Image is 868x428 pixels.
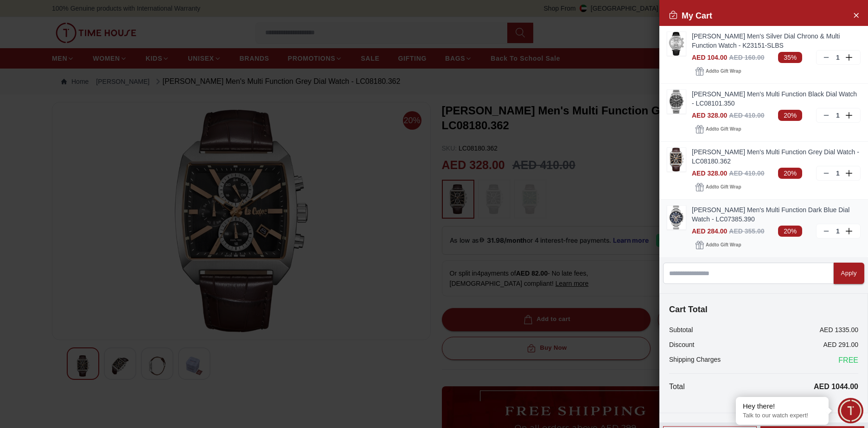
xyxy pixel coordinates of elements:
p: 1 [834,53,842,62]
span: AED 328.00 [692,170,727,177]
p: Discount [669,340,694,349]
img: ... [667,148,686,171]
button: Apply [834,263,864,284]
h2: My Cart [669,9,712,22]
span: AED 410.00 [729,112,764,119]
a: [PERSON_NAME] Men's Multi Function Grey Dial Watch - LC08180.362 [692,147,861,166]
p: 1 [834,111,842,120]
button: Addto Gift Wrap [692,123,745,136]
div: Chat Widget [838,398,863,423]
p: 1 [834,169,842,178]
span: 20% [778,110,802,121]
span: 20% [778,168,802,179]
p: AED 1335.00 [820,325,858,334]
button: Addto Gift Wrap [692,65,745,78]
button: Close Account [849,7,863,22]
img: ... [667,32,686,56]
span: AED 104.00 [692,54,727,61]
span: AED 410.00 [729,170,764,177]
a: [PERSON_NAME] Men's Multi Function Black Dial Watch - LC08101.350 [692,89,861,108]
span: AED 355.00 [729,227,764,235]
div: Apply [841,268,857,279]
a: [PERSON_NAME] Men's Silver Dial Chrono & Multi Function Watch - K23151-SLBS [692,31,861,50]
span: Add to Gift Wrap [706,125,741,134]
p: 1 [834,227,842,236]
span: AED 284.00 [692,227,727,235]
p: Subtotal [669,325,693,334]
p: AED 291.00 [823,340,859,349]
span: AED 160.00 [729,54,764,61]
div: Hey there! [743,402,822,411]
span: AED 328.00 [692,112,727,119]
img: ... [667,90,686,113]
button: Addto Gift Wrap [692,181,745,194]
img: ... [667,206,686,229]
a: [PERSON_NAME] Men's Multi Function Dark Blue Dial Watch - LC07385.390 [692,205,861,224]
button: Addto Gift Wrap [692,239,745,252]
span: Add to Gift Wrap [706,183,741,192]
span: Add to Gift Wrap [706,240,741,250]
span: 35% [778,52,802,63]
p: AED 1044.00 [814,381,858,392]
span: 20% [778,226,802,237]
span: FREE [838,355,858,366]
span: Add to Gift Wrap [706,67,741,76]
h4: Cart Total [669,303,858,316]
p: Shipping Charges [669,355,721,366]
p: Talk to our watch expert! [743,412,822,420]
p: Total [669,381,685,392]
